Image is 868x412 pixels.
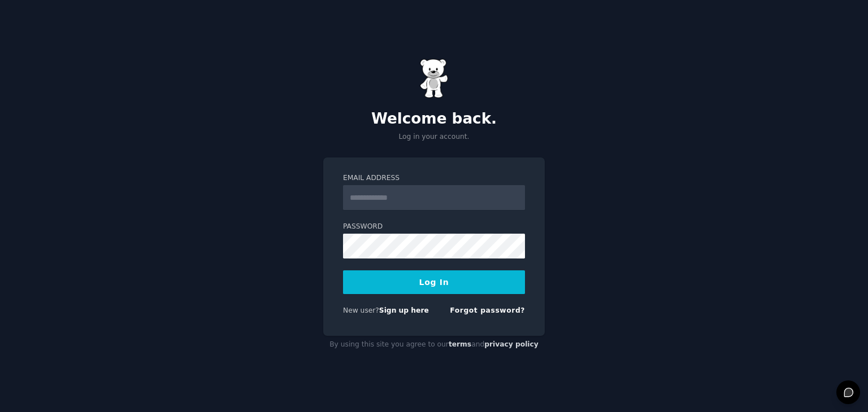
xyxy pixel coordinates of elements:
[484,340,539,348] a: privacy policy
[343,306,379,314] span: New user?
[420,59,448,98] img: Gummy Bear
[379,306,429,314] a: Sign up here
[343,222,525,232] label: Password
[323,110,545,128] h2: Welcome back.
[450,306,525,314] a: Forgot password?
[323,336,545,354] div: By using this site you agree to our and
[323,132,545,142] p: Log in your account.
[343,173,525,183] label: Email Address
[343,270,525,294] button: Log In
[449,340,471,348] a: terms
